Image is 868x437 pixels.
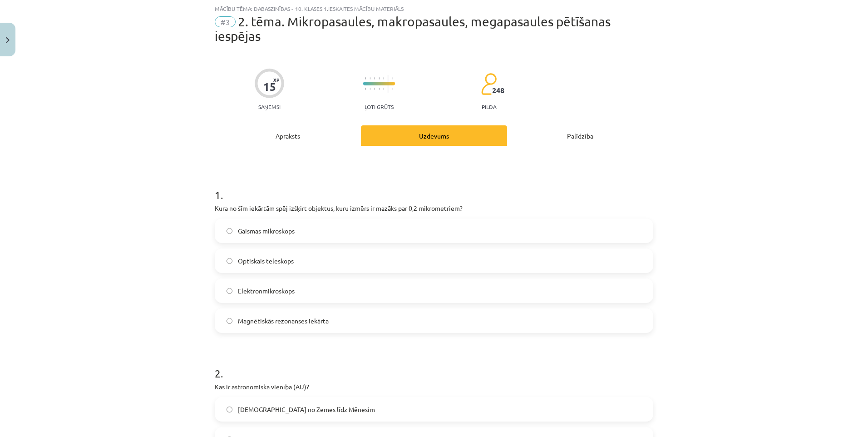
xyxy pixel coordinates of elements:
[370,77,370,79] img: icon-short-line-57e1e144782c952c97e751825c79c345078a6d821885a25fce030b3d8c18986b.svg
[507,125,653,146] div: Palīdzība
[383,88,384,90] img: icon-short-line-57e1e144782c952c97e751825c79c345078a6d821885a25fce030b3d8c18986b.svg
[215,382,653,392] p: Kas ir astronomiskā vienība (AU)?
[215,16,236,27] span: #3
[215,5,653,12] div: Mācību tēma: Dabaszinības - 10. klases 1.ieskaites mācību materiāls
[227,288,232,294] input: Elektronmikroskops
[238,226,295,236] span: Gaismas mikroskops
[215,125,361,146] div: Apraksts
[238,256,294,266] span: Optiskais teleskops
[238,286,295,296] span: Elektronmikroskops
[227,407,232,412] input: [DEMOGRAPHIC_DATA] no Zemes līdz Mēnesim
[215,14,611,44] span: 2. tēma. Mikropasaules, makropasaules, megapasaules pētīšanas iespējas
[263,80,276,93] div: 15
[492,86,504,94] span: 248
[361,125,507,146] div: Uzdevums
[227,318,232,324] input: Magnētiskās rezonanses iekārta
[370,88,370,90] img: icon-short-line-57e1e144782c952c97e751825c79c345078a6d821885a25fce030b3d8c18986b.svg
[481,73,497,95] img: students-c634bb4e5e11cddfef0936a35e636f08e4e9abd3cc4e673bd6f9a4125e45ecb1.svg
[273,77,279,82] span: XP
[392,77,393,79] img: icon-short-line-57e1e144782c952c97e751825c79c345078a6d821885a25fce030b3d8c18986b.svg
[379,88,380,90] img: icon-short-line-57e1e144782c952c97e751825c79c345078a6d821885a25fce030b3d8c18986b.svg
[227,258,232,264] input: Optiskais teleskops
[388,75,389,93] img: icon-long-line-d9ea69661e0d244f92f715978eff75569469978d946b2353a9bb055b3ed8787d.svg
[374,77,375,79] img: icon-short-line-57e1e144782c952c97e751825c79c345078a6d821885a25fce030b3d8c18986b.svg
[215,351,653,379] h1: 2 .
[227,228,232,234] input: Gaismas mikroskops
[482,104,496,110] p: pilda
[379,77,380,79] img: icon-short-line-57e1e144782c952c97e751825c79c345078a6d821885a25fce030b3d8c18986b.svg
[383,77,384,79] img: icon-short-line-57e1e144782c952c97e751825c79c345078a6d821885a25fce030b3d8c18986b.svg
[365,77,366,79] img: icon-short-line-57e1e144782c952c97e751825c79c345078a6d821885a25fce030b3d8c18986b.svg
[374,88,375,90] img: icon-short-line-57e1e144782c952c97e751825c79c345078a6d821885a25fce030b3d8c18986b.svg
[365,88,366,90] img: icon-short-line-57e1e144782c952c97e751825c79c345078a6d821885a25fce030b3d8c18986b.svg
[255,104,284,110] p: Saņemsi
[215,173,653,201] h1: 1 .
[365,104,394,110] p: Ļoti grūts
[6,37,10,43] img: icon-close-lesson-0947bae3869378f0d4975bcd49f059093ad1ed9edebbc8119c70593378902aed.svg
[238,316,329,326] span: Magnētiskās rezonanses iekārta
[215,204,653,213] p: Kura no šīm iekārtām spēj izšķirt objektus, kuru izmērs ir mazāks par 0,2 mikrometriem?
[238,405,375,414] span: [DEMOGRAPHIC_DATA] no Zemes līdz Mēnesim
[392,88,393,90] img: icon-short-line-57e1e144782c952c97e751825c79c345078a6d821885a25fce030b3d8c18986b.svg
